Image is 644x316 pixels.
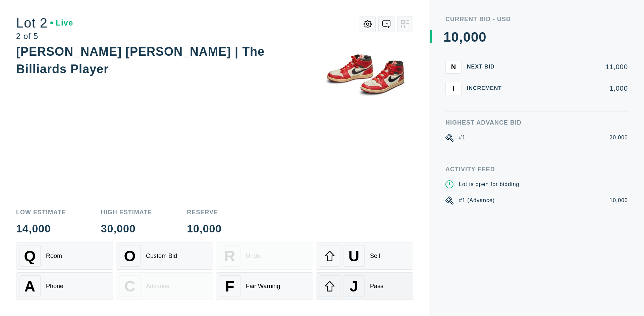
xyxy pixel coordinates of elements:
[50,19,73,27] div: Live
[225,278,234,295] span: F
[471,30,479,44] div: 0
[146,253,177,260] div: Custom Bid
[216,272,313,300] button: FFair Warning
[443,30,451,44] div: 1
[513,85,628,92] div: 1,000
[46,283,63,290] div: Phone
[16,242,113,270] button: QRoom
[16,32,73,40] div: 2 of 5
[16,209,66,215] div: Low Estimate
[316,242,413,270] button: USell
[216,242,313,270] button: RUndo
[463,30,471,44] div: 0
[246,283,280,290] div: Fair Warning
[445,82,462,95] button: I
[467,64,507,70] div: Next Bid
[609,134,628,142] div: 20,000
[24,278,35,295] span: A
[187,223,222,234] div: 10,000
[451,30,459,44] div: 0
[224,247,235,265] span: R
[16,223,66,234] div: 14,000
[116,272,213,300] button: CAdvance
[316,272,413,300] button: JPass
[370,283,383,290] div: Pass
[187,209,222,215] div: Reserve
[445,166,628,172] div: Activity Feed
[146,283,169,290] div: Advance
[445,60,462,74] button: N
[609,196,628,205] div: 10,000
[459,180,519,188] div: Lot is open for bidding
[116,242,213,270] button: OCustom Bid
[124,278,135,295] span: C
[459,134,466,142] div: #1
[101,223,152,234] div: 30,000
[513,63,628,70] div: 11,000
[467,86,507,91] div: Increment
[479,30,486,44] div: 0
[246,253,260,260] div: Undo
[16,272,113,300] button: APhone
[124,247,136,265] span: O
[459,30,463,165] div: ,
[452,84,454,92] span: I
[46,253,62,260] div: Room
[445,16,628,22] div: Current Bid - USD
[24,247,36,265] span: Q
[451,63,456,71] span: N
[101,209,152,215] div: High Estimate
[16,45,265,76] div: [PERSON_NAME] [PERSON_NAME] | The Billiards Player
[350,278,358,295] span: J
[370,253,380,260] div: Sell
[445,120,628,126] div: Highest Advance Bid
[459,196,495,205] div: #1 (Advance)
[348,247,359,265] span: U
[16,16,73,30] div: Lot 2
